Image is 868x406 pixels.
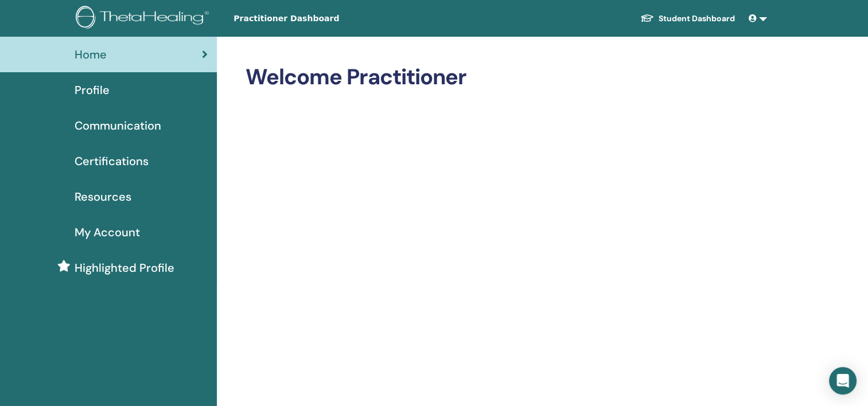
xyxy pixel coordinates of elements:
a: Student Dashboard [631,8,744,29]
span: Profile [75,81,110,99]
img: logo.png [76,6,213,32]
h2: Welcome Practitioner [246,64,765,91]
span: Highlighted Profile [75,259,174,276]
span: Certifications [75,153,149,170]
span: My Account [75,224,140,241]
img: graduation-cap-white.svg [640,13,654,23]
span: Practitioner Dashboard [233,13,406,25]
span: Home [75,46,107,63]
div: Open Intercom Messenger [829,367,857,395]
span: Communication [75,117,161,134]
span: Resources [75,188,131,205]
